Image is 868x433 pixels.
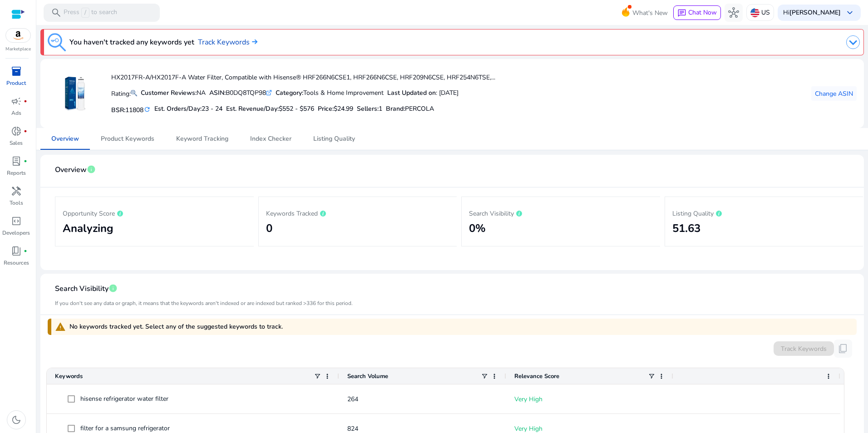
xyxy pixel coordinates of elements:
[250,39,257,44] img: arrow-right.svg
[386,105,434,113] h5: :
[347,424,358,433] span: 824
[48,33,66,51] img: keyword-tracking.svg
[6,79,26,87] p: Product
[2,229,30,237] p: Developers
[5,46,31,53] p: Marketplace
[11,186,22,197] span: handyman
[51,7,62,18] span: search
[141,89,197,97] b: Customer Reviews:
[313,136,355,142] span: Listing Quality
[198,37,257,48] a: Track Keywords
[11,246,22,256] span: book_4
[688,8,717,17] span: Chat Now
[69,37,194,48] h3: You haven't tracked any keywords yet
[10,199,23,207] p: Tools
[11,96,22,107] span: campaign
[202,104,222,113] span: 23 - 24
[55,321,66,332] span: warning
[87,165,96,174] span: info
[176,136,228,142] span: Keyword Tracking
[24,249,27,253] span: fiber_manual_record
[846,35,860,49] img: dropdown-arrow.svg
[250,136,291,142] span: Index Checker
[11,109,21,117] p: Ads
[725,4,743,22] button: hub
[55,162,87,178] span: Overview
[387,89,436,97] b: Last Updated on
[266,207,450,218] p: Keywords Tracked
[11,66,22,77] span: inventory_2
[11,216,22,226] span: code_blocks
[347,395,358,403] span: 264
[405,104,434,113] span: PERCOLA
[101,136,154,142] span: Product Keywords
[64,8,117,18] p: Press to search
[58,77,92,111] img: 71P8I7ECJfL.jpg
[6,29,30,42] img: amazon.svg
[80,424,170,433] span: filter for a samsung refrigerator
[69,322,283,331] span: No keywords tracked yet. Select any of the suggested keywords to track.
[63,207,247,218] p: Opportunity Score
[11,414,22,425] span: dark_mode
[125,106,143,114] span: 11808
[347,372,388,380] span: Search Volume
[4,259,29,267] p: Resources
[357,105,382,113] h5: Sellers:
[334,104,353,113] span: $24.99
[844,7,855,18] span: keyboard_arrow_down
[279,104,314,113] span: $552 - $576
[55,299,353,308] mat-card-subtitle: If you don't see any data or graph, it means that the keywords aren't indexed or are indexed but ...
[63,222,247,235] h2: Analyzing
[80,394,168,403] span: hisense refrigerator water filter
[266,222,450,235] h2: 0
[111,74,495,82] h4: HX2017FR-A/HX2017F-A Water Filter, Compatible with Hisense® HRF266N6CSE1, HRF266N6CSE, HRF209N6CS...
[154,105,222,113] h5: Est. Orders/Day:
[209,88,272,98] div: B0DQ8TQP98
[11,156,22,167] span: lab_profile
[761,5,770,20] p: US
[24,159,27,163] span: fiber_manual_record
[226,105,314,113] h5: Est. Revenue/Day:
[469,222,653,235] h2: 0%
[514,390,665,408] p: Very High
[728,7,739,18] span: hub
[386,104,404,113] span: Brand
[276,88,384,98] div: Tools & Home Improvement
[24,129,27,133] span: fiber_manual_record
[673,5,721,20] button: chatChat Now
[10,139,23,147] p: Sales
[276,89,303,97] b: Category:
[55,372,83,380] span: Keywords
[318,105,353,113] h5: Price:
[677,9,686,18] span: chat
[51,136,79,142] span: Overview
[24,99,27,103] span: fiber_manual_record
[783,10,841,16] p: Hi
[632,5,668,21] span: What's New
[815,89,853,98] span: Change ASIN
[81,8,89,18] span: /
[141,88,206,98] div: NA
[111,88,137,98] p: Rating:
[11,126,22,137] span: donut_small
[209,89,226,97] b: ASIN:
[387,88,459,98] div: : [DATE]
[108,284,118,293] span: info
[672,222,856,235] h2: 51.63
[379,104,382,113] span: 1
[750,8,759,17] img: us.svg
[789,8,841,17] b: [PERSON_NAME]
[469,207,653,218] p: Search Visibility
[143,105,151,114] mat-icon: refresh
[811,86,857,101] button: Change ASIN
[514,372,559,380] span: Relevance Score
[55,281,108,297] span: Search Visibility
[7,169,26,177] p: Reports
[672,207,856,218] p: Listing Quality
[111,104,151,114] h5: BSR:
